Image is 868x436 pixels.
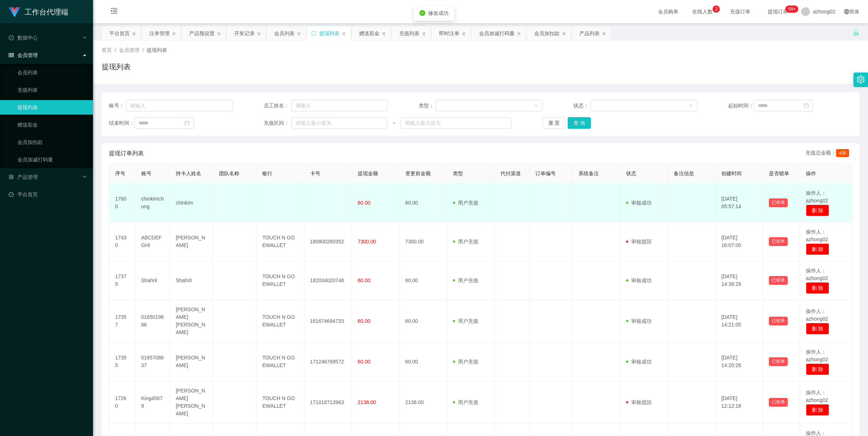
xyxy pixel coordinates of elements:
[17,152,87,167] a: 会员加减打码量
[304,222,352,261] td: 180800260352
[785,5,798,13] sup: 977
[109,261,135,300] td: 17375
[132,32,136,36] i: 图标: close
[291,117,388,129] input: 请输入最小值为
[9,35,14,40] i: 图标: check-circle-o
[853,29,859,36] i: 图标: unlock
[806,243,829,255] button: 删 除
[358,200,370,206] span: 60.00
[304,261,352,300] td: 182034020748
[453,318,478,324] span: 用户充值
[453,239,478,244] span: 用户充值
[857,75,865,83] i: 图标: setting
[388,119,401,127] span: ~
[109,26,130,40] div: 平台首页
[453,277,478,283] span: 用户充值
[9,53,14,58] i: 图标: table
[453,200,478,206] span: 用户充值
[715,300,763,342] td: [DATE] 14:21:05
[109,119,134,127] span: 结束时间：
[9,9,68,15] a: 工作台代理端
[806,190,828,203] span: 操作人：azhong02
[428,10,449,16] span: 修改成功
[453,399,478,405] span: 用户充值
[689,103,693,108] i: 图标: down
[234,26,255,40] div: 开奖记录
[626,318,652,324] span: 审核成功
[806,323,829,334] button: 删 除
[109,381,135,424] td: 17260
[399,342,447,381] td: 60.00
[453,170,463,176] span: 类型
[715,5,718,13] p: 2
[806,268,828,281] span: 操作人：azhong02
[256,261,304,300] td: TOUCH N GO EWALLET
[806,170,816,176] span: 操作
[135,342,170,381] td: 0185708837
[170,184,213,222] td: chinkim
[728,102,754,110] span: 起始时间：
[170,300,213,342] td: [PERSON_NAME] [PERSON_NAME]
[170,261,213,300] td: Shahril
[715,184,763,222] td: [DATE] 05:57:14
[806,404,829,416] button: 删 除
[319,26,340,40] div: 提现列表
[804,103,809,108] i: 图标: calendar
[626,239,652,244] span: 审核驳回
[304,300,352,342] td: 161674694733
[534,103,538,108] i: 图标: down
[170,342,213,381] td: [PERSON_NAME]
[184,120,190,126] i: 图标: calendar
[256,300,304,342] td: TOUCH N GO EWALLET
[579,170,599,176] span: 系统备注
[176,170,201,176] span: 持卡人姓名
[142,47,144,53] span: /
[358,359,370,365] span: 60.00
[562,32,566,36] i: 图标: close
[568,117,591,129] button: 查 询
[769,276,788,285] button: 已锁单
[543,117,566,129] button: 重 置
[9,52,38,58] span: 会员管理
[689,9,716,14] span: 在线人数
[806,308,828,322] span: 操作人：azhong02
[256,381,304,424] td: TOUCH N GO EWALLET
[262,170,272,176] span: 银行
[310,170,320,176] span: 卡号
[9,7,20,17] img: logo.9652507e.png
[17,83,87,97] a: 充值列表
[674,170,694,176] span: 备注信息
[764,9,792,14] span: 提现订单
[257,32,261,36] i: 图标: close
[147,47,167,53] span: 提现列表
[126,100,233,111] input: 请输入
[479,26,515,40] div: 会员加减打码量
[135,300,170,342] td: 0165019886
[102,47,112,53] span: 首页
[382,32,386,36] i: 图标: close
[358,277,370,283] span: 60.00
[806,363,829,375] button: 删 除
[304,342,352,381] td: 171246769572
[806,205,829,216] button: 删 除
[439,26,459,40] div: 即时注单
[109,102,126,110] span: 账号：
[715,261,763,300] td: [DATE] 14:38:29
[806,282,829,294] button: 删 除
[135,184,170,222] td: chinkimchung
[219,170,239,176] span: 团队名称
[141,170,151,176] span: 账号
[806,349,828,362] span: 操作人：azhong02
[715,381,763,424] td: [DATE] 12:12:18
[109,300,135,342] td: 17357
[274,26,295,40] div: 会员列表
[769,398,788,407] button: 已锁单
[256,222,304,261] td: TOUCH N GO EWALLET
[726,9,754,14] span: 充值订单
[115,47,116,53] span: /
[844,9,849,14] i: 图标: global
[109,222,135,261] td: 17430
[304,381,352,424] td: 171018713963
[172,32,176,36] i: 图标: close
[534,26,560,40] div: 会员加扣款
